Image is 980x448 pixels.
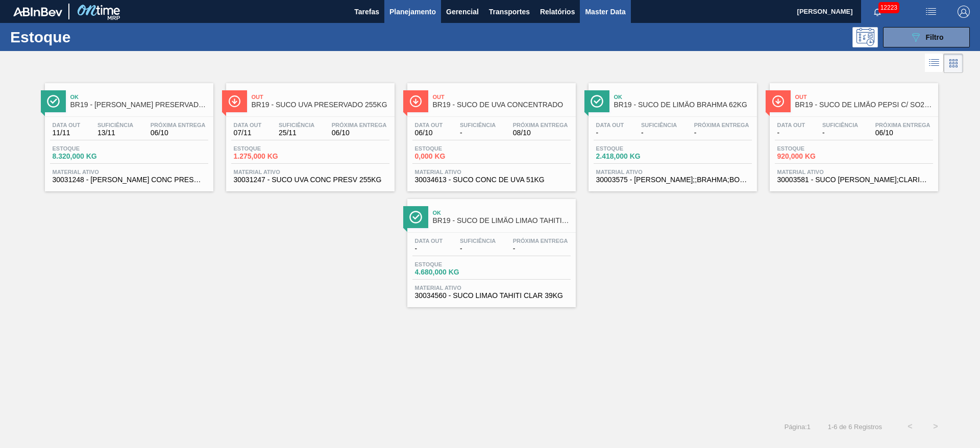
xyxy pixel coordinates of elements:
span: Material ativo [415,169,568,175]
span: 06/10 [151,129,206,137]
span: Gerencial [446,6,479,18]
span: 12223 [878,2,899,13]
span: Suficiência [279,122,314,128]
span: - [460,129,496,137]
span: Planejamento [389,6,436,18]
span: BR19 - SUCO LARANJA PRESERVADO 63,5KG [70,101,208,109]
h1: Estoque [10,31,163,43]
span: Estoque [596,145,668,152]
a: ÍconeOkBR19 - SUCO DE LIMÃO LIMAO TAHITI CLARData out-Suficiência-Próxima Entrega-Estoque4.680,00... [400,191,581,307]
span: - [415,245,443,253]
span: Data out [596,122,624,128]
span: 1.275,000 KG [234,153,305,160]
span: Estoque [53,145,124,152]
span: - [641,129,677,137]
span: 06/10 [875,129,930,137]
span: BR19 - SUCO DE LIMÃO PEPSI C/ SO2 46KG [795,101,933,109]
a: ÍconeOkBR19 - [PERSON_NAME] PRESERVADO 63,5KGData out11/11Suficiência13/11Próxima Entrega06/10Est... [37,76,218,191]
span: Data out [415,122,443,128]
img: TNhmsLtSVTkK8tSr43FrP2fwEKptu5GPRR3wAAAABJRU5ErkJggg== [13,7,62,16]
span: 0,000 KG [415,153,486,160]
button: < [897,414,923,439]
span: Estoque [777,145,849,152]
span: Material ativo [234,169,387,175]
span: Próxima Entrega [875,122,930,128]
span: BR19 - SUCO DE LIMÃO LIMAO TAHITI CLAR [433,217,571,225]
span: 11/11 [53,129,81,137]
img: Ícone [409,95,422,108]
span: Estoque [234,145,305,152]
span: Próxima Entrega [694,122,749,128]
span: 13/11 [97,129,133,137]
span: Próxima Entrega [332,122,387,128]
span: Out [795,94,933,100]
a: ÍconeOkBR19 - SUCO DE LIMÃO BRAHMA 62KGData out-Suficiência-Próxima Entrega-Estoque2.418,000 KGMa... [581,76,762,191]
span: 4.680,000 KG [415,268,486,276]
span: 06/10 [415,129,443,137]
span: 30003581 - SUCO CONCENT LIMAO;CLARIFIC.C/SO2;PEPSI; [777,176,930,184]
span: 920,000 KG [777,153,849,160]
span: Tarefas [354,6,379,18]
span: - [822,129,858,137]
span: Data out [53,122,81,128]
a: ÍconeOutBR19 - SUCO DE UVA CONCENTRADOData out06/10Suficiência-Próxima Entrega08/10Estoque0,000 K... [400,76,581,191]
span: - [694,129,749,137]
span: 30003575 - SUCO CONCENT LIMAO;;BRAHMA;BOMBONA 62KG; [596,176,749,184]
button: Notificações [861,5,894,19]
span: 30031248 - SUCO LARANJA CONC PRESV 63 5 KG [53,176,206,184]
span: 1 - 6 de 6 Registros [826,423,882,431]
img: Ícone [772,95,785,108]
span: Próxima Entrega [513,122,568,128]
span: Próxima Entrega [513,238,568,244]
span: Master Data [585,6,625,18]
span: Relatórios [540,6,575,18]
span: Suficiência [641,122,677,128]
span: Suficiência [822,122,858,128]
div: Pogramando: nenhum usuário selecionado [852,27,878,47]
span: Ok [433,210,571,216]
span: - [460,245,496,253]
img: Logout [958,6,970,18]
span: Data out [234,122,262,128]
img: Ícone [591,95,603,108]
span: Estoque [415,145,486,152]
span: Filtro [926,33,944,41]
div: Visão em Cards [944,54,963,73]
span: 30034560 - SUCO LIMAO TAHITI CLAR 39KG [415,292,568,300]
span: Ok [614,94,752,100]
span: - [513,245,568,253]
span: 30031247 - SUCO UVA CONC PRESV 255KG [234,176,387,184]
span: 2.418,000 KG [596,153,668,160]
span: Suficiência [460,238,496,244]
a: ÍconeOutBR19 - SUCO UVA PRESERVADO 255KGData out07/11Suficiência25/11Próxima Entrega06/10Estoque1... [218,76,400,191]
img: Ícone [228,95,241,108]
span: Estoque [415,261,486,267]
img: Ícone [409,211,422,223]
span: Ok [70,94,208,100]
span: - [596,129,624,137]
span: Próxima Entrega [151,122,206,128]
span: 25/11 [279,129,314,137]
span: Material ativo [777,169,930,175]
div: Visão em Lista [925,54,944,73]
span: Data out [415,238,443,244]
span: Transportes [489,6,530,18]
span: 06/10 [332,129,387,137]
span: Material ativo [415,285,568,291]
span: BR19 - SUCO DE LIMÃO BRAHMA 62KG [614,101,752,109]
span: BR19 - SUCO UVA PRESERVADO 255KG [252,101,389,109]
span: 07/11 [234,129,262,137]
span: 8.320,000 KG [53,153,124,160]
span: BR19 - SUCO DE UVA CONCENTRADO [433,101,571,109]
span: Suficiência [460,122,496,128]
span: 30034613 - SUCO CONC DE UVA 51KG [415,176,568,184]
img: userActions [925,6,937,18]
span: Suficiência [97,122,133,128]
span: Data out [777,122,805,128]
span: Material ativo [53,169,206,175]
img: Ícone [47,95,60,108]
button: Filtro [883,27,970,47]
span: Material ativo [596,169,749,175]
a: ÍconeOutBR19 - SUCO DE LIMÃO PEPSI C/ SO2 46KGData out-Suficiência-Próxima Entrega06/10Estoque920... [762,76,943,191]
span: 08/10 [513,129,568,137]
